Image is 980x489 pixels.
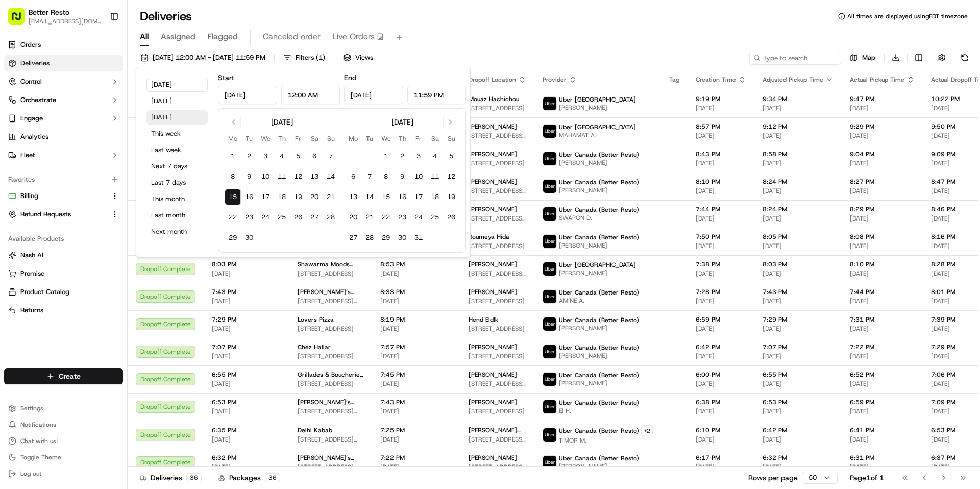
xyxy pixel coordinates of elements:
span: 8:29 PM [850,205,915,213]
span: [DATE] [850,132,915,140]
button: Control [4,74,123,90]
span: Refund Requests [20,210,71,219]
span: • [34,186,37,194]
span: Adjusted Pickup Time [763,76,823,84]
button: Toggle Theme [4,450,123,464]
span: [DATE] [212,270,281,278]
p: Welcome 👋 [10,41,186,57]
a: Refund Requests [8,210,107,219]
span: 8:27 PM [850,178,915,186]
button: Start new chat [174,101,186,113]
span: Toggle Theme [20,453,61,461]
span: Uber Canada (Better Resto) [559,206,639,214]
button: 23 [241,209,257,226]
button: 9 [394,168,410,185]
span: [PERSON_NAME] [559,159,639,167]
a: Product Catalog [8,287,119,297]
button: This week [146,127,208,141]
span: 9:47 PM [850,95,915,103]
button: 27 [345,230,361,246]
span: Settings [20,404,43,412]
a: Returns [8,306,119,315]
img: uber-new-logo.jpeg [543,262,556,276]
button: Next month [146,225,208,239]
button: 19 [443,189,459,205]
span: [DATE] [850,214,915,223]
button: 26 [290,209,306,226]
span: [PERSON_NAME] [559,241,639,250]
span: [DATE] [763,187,834,195]
span: 8:10 PM [850,260,915,268]
input: Time [407,86,467,104]
th: Thursday [394,133,410,144]
th: Tuesday [241,133,257,144]
span: [STREET_ADDRESS] [298,270,364,278]
img: uber-new-logo.jpeg [543,235,556,248]
button: 3 [410,148,427,164]
button: Engage [4,110,123,127]
span: [DATE] [39,186,60,194]
span: [PERSON_NAME] [469,178,517,186]
a: 📗Knowledge Base [6,224,82,242]
button: [EMAIL_ADDRESS][DOMAIN_NAME] [29,17,102,26]
span: 8:58 PM [763,150,834,158]
button: +2 [641,425,653,436]
button: Fleet [4,147,123,163]
button: 7 [361,168,378,185]
span: Chat with us! [20,437,58,445]
button: Better Resto[EMAIL_ADDRESS][DOMAIN_NAME] [4,4,106,29]
button: 1 [378,148,394,164]
input: Date [218,86,277,104]
span: [DATE] [696,132,746,140]
a: Billing [8,191,107,201]
button: 3 [257,148,274,164]
span: [DATE] [763,214,834,223]
span: 9:04 PM [850,150,915,158]
button: 17 [257,189,274,205]
th: Sunday [323,133,339,144]
span: Orchestrate [20,95,56,105]
div: [DATE] [271,117,293,127]
span: Flagged [208,31,238,43]
span: [DATE] [696,187,746,195]
span: [DATE] [850,242,915,250]
span: Knowledge Base [20,228,78,238]
button: Views [338,51,378,65]
div: We're available if you need us! [46,108,140,116]
span: 9:12 PM [763,123,834,131]
button: [DATE] [146,110,208,125]
span: Soumeya Hida [469,233,509,241]
span: [STREET_ADDRESS] [469,159,526,167]
span: 8:43 PM [696,150,746,158]
img: uber-new-logo.jpeg [543,345,556,358]
button: 4 [274,148,290,164]
span: 8:57 PM [696,123,746,131]
button: See all [158,131,186,143]
span: 7:50 PM [696,233,746,241]
button: 29 [378,230,394,246]
span: [STREET_ADDRESS][PERSON_NAME] [469,214,526,223]
span: [DATE] [850,159,915,167]
span: 9:29 PM [850,123,915,131]
button: 20 [306,189,323,205]
img: 1736555255976-a54dd68f-1ca7-489b-9aae-adbdc363a1c4 [10,97,29,116]
span: All times are displayed using EDT timezone [847,12,968,20]
span: Regen Pajulas [32,158,75,166]
th: Monday [345,133,361,144]
input: Got a question? Start typing here... [27,66,184,77]
span: [DATE] [696,159,746,167]
span: 8:03 PM [763,260,834,268]
button: Better Resto [29,7,69,17]
button: 21 [361,209,378,226]
button: Refund Requests [4,206,123,223]
span: Uber [GEOGRAPHIC_DATA] [559,95,636,104]
img: uber-new-logo.jpeg [543,428,556,442]
button: 19 [290,189,306,205]
span: Billing [20,191,38,201]
span: [DATE] [696,270,746,278]
img: uber-new-logo.jpeg [543,207,556,221]
span: Provider [543,76,567,84]
button: 14 [323,168,339,185]
button: 15 [225,189,241,205]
